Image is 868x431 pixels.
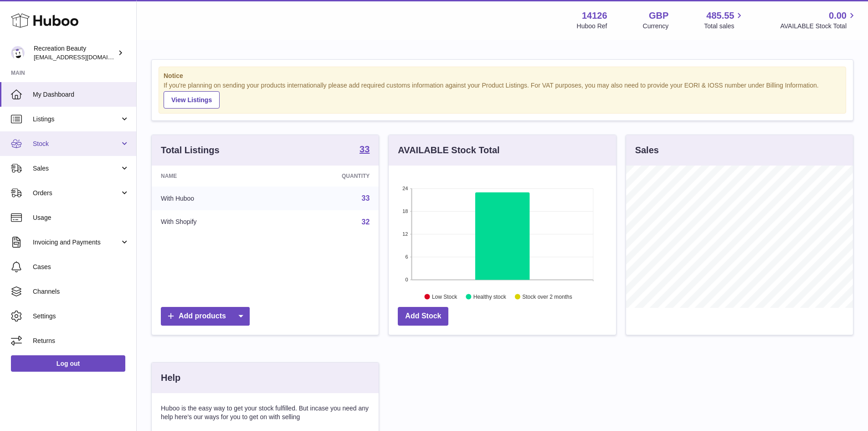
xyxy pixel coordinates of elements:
[398,307,448,326] a: Add Stock
[33,312,129,321] span: Settings
[152,166,274,187] th: Name
[152,210,274,234] td: With Shopify
[33,263,129,271] span: Cases
[33,189,120,197] span: Orders
[643,22,669,31] div: Currency
[362,194,370,202] a: 33
[161,372,180,384] h3: Help
[403,186,408,191] text: 24
[34,44,116,62] div: Recreation Beauty
[360,145,370,156] a: 33
[523,293,572,300] text: Stock over 2 months
[33,115,120,124] span: Listings
[11,355,125,372] a: Log out
[780,10,857,31] a: 0.00 AVAILABLE Stock Total
[33,287,129,296] span: Channels
[432,293,457,300] text: Low Stock
[649,10,668,22] strong: GBP
[403,208,408,214] text: 18
[11,46,25,60] img: production@recreationbeauty.com
[34,53,134,61] span: [EMAIL_ADDRESS][DOMAIN_NAME]
[33,213,129,222] span: Usage
[635,144,659,156] h3: Sales
[33,337,129,345] span: Returns
[398,144,499,156] h3: AVAILABLE Stock Total
[704,22,745,31] span: Total sales
[33,164,120,173] span: Sales
[473,293,507,300] text: Healthy stock
[704,10,745,31] a: 485.55 Total sales
[577,22,607,31] div: Huboo Ref
[164,91,220,109] a: View Listings
[406,254,408,260] text: 6
[152,187,274,210] td: With Huboo
[829,10,847,22] span: 0.00
[33,238,120,247] span: Invoicing and Payments
[582,10,607,22] strong: 14126
[164,72,841,80] strong: Notice
[33,140,120,148] span: Stock
[780,22,857,31] span: AVAILABLE Stock Total
[161,404,370,421] p: Huboo is the easy way to get your stock fulfilled. But incase you need any help here's our ways f...
[706,10,734,22] span: 485.55
[161,307,250,326] a: Add products
[360,145,370,154] strong: 33
[406,277,408,282] text: 0
[164,81,841,109] div: If you're planning on sending your products internationally please add required customs informati...
[161,144,220,156] h3: Total Listings
[274,166,379,187] th: Quantity
[33,90,129,99] span: My Dashboard
[362,218,370,226] a: 32
[403,231,408,237] text: 12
